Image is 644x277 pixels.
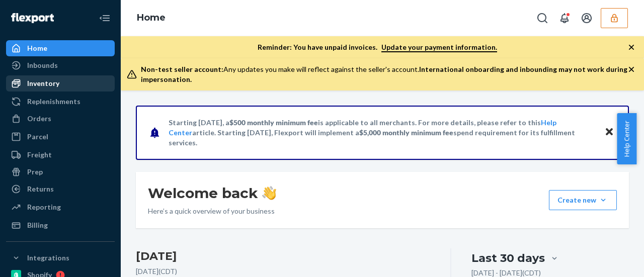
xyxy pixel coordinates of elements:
div: Home [27,43,47,53]
div: Integrations [27,253,69,263]
h3: [DATE] [136,248,430,264]
span: $500 monthly minimum fee [229,118,318,127]
button: Close [603,125,616,140]
button: Open Search Box [532,8,552,28]
img: hand-wave emoji [262,186,276,200]
a: Prep [6,164,115,180]
a: Replenishments [6,94,115,110]
a: Home [137,12,166,23]
a: Reporting [6,199,115,215]
button: Open account menu [577,8,597,28]
div: Billing [27,220,48,230]
a: Parcel [6,129,115,145]
div: Prep [27,167,43,177]
p: Here’s a quick overview of your business [148,206,276,216]
h1: Welcome back [148,184,276,202]
span: Non-test seller account: [141,65,223,73]
button: Create new [549,190,617,210]
a: Home [6,40,115,56]
div: Last 30 days [471,250,545,266]
div: Returns [27,184,54,194]
ol: breadcrumbs [129,4,174,33]
a: Returns [6,181,115,197]
div: Any updates you make will reflect against the seller's account. [141,64,628,84]
p: Starting [DATE], a is applicable to all merchants. For more details, please refer to this article... [169,118,595,148]
a: Inventory [6,75,115,91]
a: Inbounds [6,57,115,73]
a: Orders [6,111,115,127]
a: Billing [6,217,115,233]
div: Inventory [27,78,59,88]
div: Reporting [27,202,61,212]
div: Orders [27,114,51,124]
p: [DATE] ( CDT ) [136,266,430,276]
div: Replenishments [27,97,80,107]
button: Open notifications [554,8,575,28]
img: Flexport logo [11,13,54,23]
div: Freight [27,150,52,160]
span: $5,000 monthly minimum fee [359,128,453,137]
div: Inbounds [27,60,58,70]
a: Freight [6,147,115,163]
p: Reminder: You have unpaid invoices. [258,42,497,52]
button: Close Navigation [95,8,115,28]
button: Integrations [6,250,115,266]
button: Help Center [617,113,636,164]
div: Parcel [27,132,48,142]
a: Update your payment information. [381,43,497,52]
